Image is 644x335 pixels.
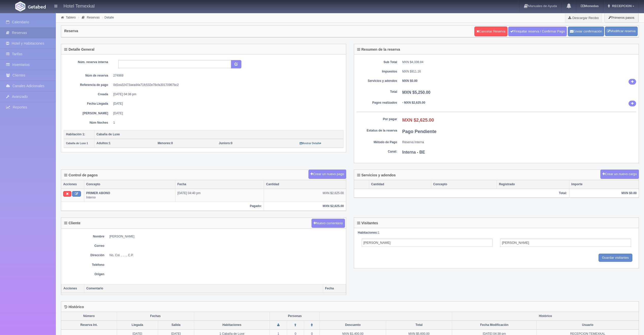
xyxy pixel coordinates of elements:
input: Apellidos del Adulto [500,239,631,247]
button: Enviar confirmación [568,27,604,36]
th: MXN $0.00 [569,189,639,198]
dt: Fecha Llegada [68,102,108,106]
b: Pago Pendiente [402,129,437,134]
img: Getabed [15,2,25,11]
small: Mostrar Detalle [300,142,322,145]
dd: 274969 [113,73,340,78]
th: Registrado [497,180,569,189]
dd: 1 [113,121,340,125]
dt: [PERSON_NAME] [68,111,108,116]
th: Personas [270,312,320,321]
a: Tablero [66,16,76,19]
dd: No, Col. , , , , C.P. [109,253,343,257]
th: Usuario [537,321,639,329]
dt: Origen [64,272,104,276]
strong: Habitaciones: [358,231,378,234]
th: Llegada [117,321,158,329]
dd: [DATE] 04:38 pm [113,92,340,97]
div: 1 [358,231,635,235]
b: Interna - BE [402,150,425,154]
span: 1 [96,141,110,145]
dt: Núm Noches [68,121,108,125]
th: Histórico [452,312,639,321]
th: Descuento [320,321,386,329]
dt: Estatus de la reserva [357,128,397,133]
dd: [DATE] [113,111,340,116]
b: MXN $5,250.00 [402,90,431,95]
span: 0 [219,141,233,145]
h4: Visitantes [357,221,378,225]
span: RECEPCION [611,4,632,8]
dd: MXN $4,338.84 [402,60,636,64]
dt: Por pagar [357,117,397,121]
th: Salida [158,321,194,329]
th: Comentario [84,284,323,293]
dt: Núm. reserva interna [68,60,108,64]
b: PRIMER ABONO [86,191,110,195]
b: Monedas [581,4,599,8]
th: Fecha [175,180,264,189]
th: Cantidad [369,180,431,189]
button: Crear un nuevo pago [308,170,346,179]
h4: Reserva [64,29,78,33]
dt: Servicios y adendos [357,79,397,83]
dd: MXN $911.16 [402,69,636,74]
h4: Cliente [64,221,80,225]
dd: Reserva Interna [402,140,636,144]
th: Cantidad [264,180,346,189]
th: Total [386,321,452,329]
dt: Canal: [357,150,397,154]
img: Getabed [28,5,46,9]
span: 0 [158,141,173,145]
h4: Hotel Temexkal [63,3,95,9]
strong: Juniors: [219,141,231,145]
dt: Impuestos [357,69,397,74]
strong: Menores: [158,141,171,145]
a: Finiquitar reserva / Confirmar Pago [508,27,567,36]
dt: Nombre [64,234,104,239]
th: Concepto [84,180,175,189]
th: Acciones [61,284,84,293]
strong: Adultos: [96,141,109,145]
th: Reserva Int. [61,321,117,329]
h4: Resumen de la reserva [357,48,400,51]
th: MXN $2,625.00 [264,202,346,211]
dt: Teléfono [64,263,104,267]
a: Descargar Recibo [565,13,602,23]
dt: Núm de reserva [68,73,108,78]
a: Reservas [87,16,100,19]
th: Número [61,312,117,321]
dt: Pagos realizados [357,101,397,105]
th: Pagado: [61,202,264,211]
h4: Control de pagos [64,173,98,177]
a: Modificar reserva [605,27,638,36]
h4: Servicios y adendos [357,173,396,177]
input: Nombre del Adulto [362,239,493,247]
li: Detalle [101,15,115,20]
th: Cabaña de Luxe [94,130,343,139]
th: Fecha Modificación [452,321,537,329]
td: MXN $2,625.00 [264,189,346,202]
button: Crear un nuevo cargo [600,170,639,179]
b: Habitación 1: [66,133,85,136]
dt: Dirección [64,253,104,257]
h4: Histórico [64,305,84,309]
dt: Referencia de pago [68,83,108,87]
dd: [DATE] [113,102,340,106]
b: - MXN $2,625.00 [402,101,425,104]
small: Cabaña de Luxe 1 [66,142,88,145]
th: Importe [569,180,639,189]
dt: Correo [64,244,104,248]
td: Interno [84,189,175,202]
dt: Creada [68,92,108,97]
dt: Sub Total [357,60,397,64]
th: Total: [354,189,569,198]
dt: Total [357,90,397,94]
dd: 0d1ea32473aea44a71fc532e78cfa30170967bc2 [113,83,340,87]
button: Nuevo comentario [311,219,345,228]
th: Concepto [431,180,497,189]
th: Fecha [323,284,346,293]
th: Acciones [61,180,84,189]
th: Habitaciones [194,321,270,329]
td: [DATE] 04:40 pm [175,189,264,202]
